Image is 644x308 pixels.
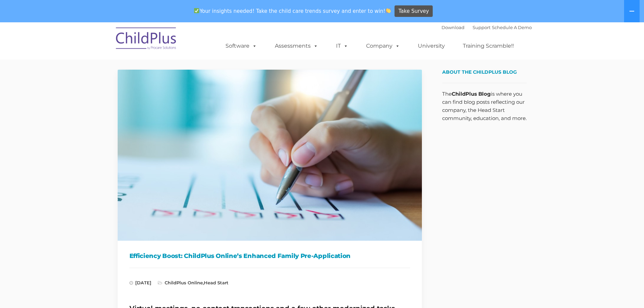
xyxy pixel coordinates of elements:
span: [DATE] [129,280,151,285]
a: Schedule A Demo [492,25,532,30]
a: Head Start [204,280,229,285]
span: Take Survey [399,5,429,17]
a: Software [219,39,264,53]
p: The is where you can find blog posts reflecting our company, the Head Start community, education,... [442,90,527,122]
span: About the ChildPlus Blog [442,69,517,75]
a: IT [329,39,355,53]
a: University [411,39,452,53]
font: | [442,25,532,30]
span: , [158,280,229,285]
a: Training Scramble!! [456,39,521,53]
a: Support [473,25,491,30]
img: Efficiency Boost: ChildPlus Online's Enhanced Family Pre-Application Process - Streamlining Appli... [118,70,422,241]
a: Assessments [268,39,325,53]
img: ✅ [194,8,199,13]
a: ChildPlus Online [165,280,203,285]
img: 👏 [386,8,391,13]
a: Take Survey [395,5,433,17]
img: ChildPlus by Procare Solutions [113,23,180,56]
a: Company [359,39,407,53]
strong: ChildPlus Blog [452,91,491,97]
h1: Efficiency Boost: ChildPlus Online’s Enhanced Family Pre-Application [129,251,410,261]
span: Your insights needed! Take the child care trends survey and enter to win! [191,4,394,18]
a: Download [442,25,464,30]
